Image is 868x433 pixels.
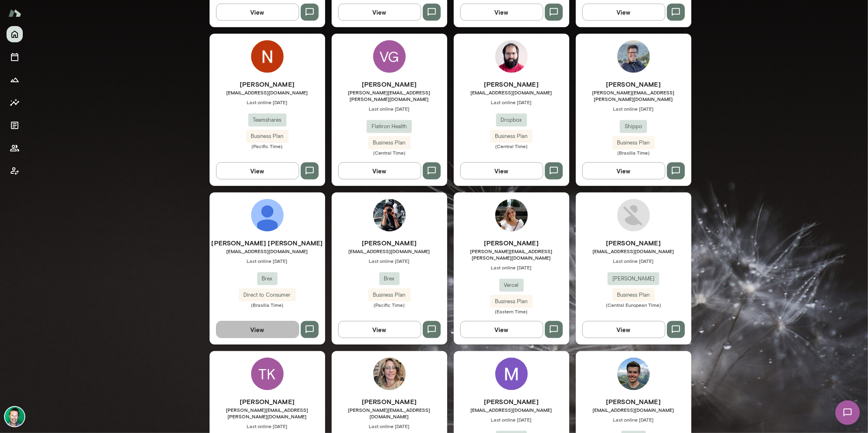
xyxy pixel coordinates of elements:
[576,149,691,156] span: (Brasilia Time)
[617,358,650,390] img: Chris Widmaier
[576,89,691,102] span: [PERSON_NAME][EMAIL_ADDRESS][PERSON_NAME][DOMAIN_NAME]
[7,26,23,42] button: Home
[210,238,325,248] h6: [PERSON_NAME] [PERSON_NAME]
[332,79,447,89] h6: [PERSON_NAME]
[576,238,691,248] h6: [PERSON_NAME]
[210,248,325,254] span: [EMAIL_ADDRESS][DOMAIN_NAME]
[210,407,325,420] span: [PERSON_NAME][EMAIL_ADDRESS][PERSON_NAME][DOMAIN_NAME]
[454,99,569,105] span: Last online [DATE]
[460,4,543,21] button: View
[608,275,659,283] span: [PERSON_NAME]
[495,40,528,73] img: Adam Ranfelt
[246,132,289,140] span: Business Plan
[454,248,569,261] span: [PERSON_NAME][EMAIL_ADDRESS][PERSON_NAME][DOMAIN_NAME]
[332,149,447,156] span: (Central Time)
[582,162,665,179] button: View
[332,397,447,407] h6: [PERSON_NAME]
[582,4,665,21] button: View
[251,40,284,73] img: Niles Mcgiver
[251,199,284,232] img: Avallon Azevedo
[210,397,325,407] h6: [PERSON_NAME]
[332,302,447,308] span: (Pacific Time)
[373,199,406,232] img: Mehtab Chithiwala
[612,139,655,147] span: Business Plan
[210,258,325,264] span: Last online [DATE]
[368,291,411,299] span: Business Plan
[216,4,299,21] button: View
[210,423,325,429] span: Last online [DATE]
[454,416,569,423] span: Last online [DATE]
[332,248,447,254] span: [EMAIL_ADDRESS][DOMAIN_NAME]
[454,264,569,271] span: Last online [DATE]
[239,291,296,299] span: Direct to Consumer
[499,281,524,289] span: Vercel
[617,199,650,232] img: Ruben Segura
[338,4,421,21] button: View
[490,297,533,306] span: Business Plan
[576,397,691,407] h6: [PERSON_NAME]
[251,358,284,390] div: TK
[373,358,406,390] img: Barb Adams
[576,79,691,89] h6: [PERSON_NAME]
[460,321,543,338] button: View
[7,49,23,65] button: Sessions
[5,407,24,426] img: Brian Lawrence
[495,358,528,390] img: Mark Shuster
[332,238,447,248] h6: [PERSON_NAME]
[216,321,299,338] button: View
[454,397,569,407] h6: [PERSON_NAME]
[332,423,447,429] span: Last online [DATE]
[576,416,691,423] span: Last online [DATE]
[460,162,543,179] button: View
[454,308,569,315] span: (Eastern Time)
[338,162,421,179] button: View
[454,238,569,248] h6: [PERSON_NAME]
[612,291,655,299] span: Business Plan
[210,143,325,149] span: (Pacific Time)
[332,89,447,102] span: [PERSON_NAME][EMAIL_ADDRESS][PERSON_NAME][DOMAIN_NAME]
[454,89,569,96] span: [EMAIL_ADDRESS][DOMAIN_NAME]
[576,258,691,264] span: Last online [DATE]
[257,275,278,283] span: Brex
[576,105,691,112] span: Last online [DATE]
[576,302,691,308] span: (Central European Time)
[7,140,23,156] button: Members
[210,99,325,105] span: Last online [DATE]
[379,275,400,283] span: Brex
[332,407,447,420] span: [PERSON_NAME][EMAIL_ADDRESS][DOMAIN_NAME]
[210,79,325,89] h6: [PERSON_NAME]
[210,89,325,96] span: [EMAIL_ADDRESS][DOMAIN_NAME]
[7,117,23,133] button: Documents
[367,122,412,131] span: Flatiron Health
[7,94,23,111] button: Insights
[210,302,325,308] span: (Brasilia Time)
[8,5,21,21] img: Mento
[582,321,665,338] button: View
[7,163,23,179] button: Client app
[248,116,286,124] span: Teamshares
[373,40,406,73] div: VG
[216,162,299,179] button: View
[454,79,569,89] h6: [PERSON_NAME]
[454,143,569,149] span: (Central Time)
[368,139,411,147] span: Business Plan
[338,321,421,338] button: View
[576,248,691,254] span: [EMAIL_ADDRESS][DOMAIN_NAME]
[495,199,528,232] img: Kathryn Middleton
[332,258,447,264] span: Last online [DATE]
[576,407,691,413] span: [EMAIL_ADDRESS][DOMAIN_NAME]
[617,40,650,73] img: Júlio Batista
[332,105,447,112] span: Last online [DATE]
[7,72,23,88] button: Growth Plan
[496,116,527,124] span: Dropbox
[620,122,647,131] span: Shippo
[490,132,533,140] span: Business Plan
[454,407,569,413] span: [EMAIL_ADDRESS][DOMAIN_NAME]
